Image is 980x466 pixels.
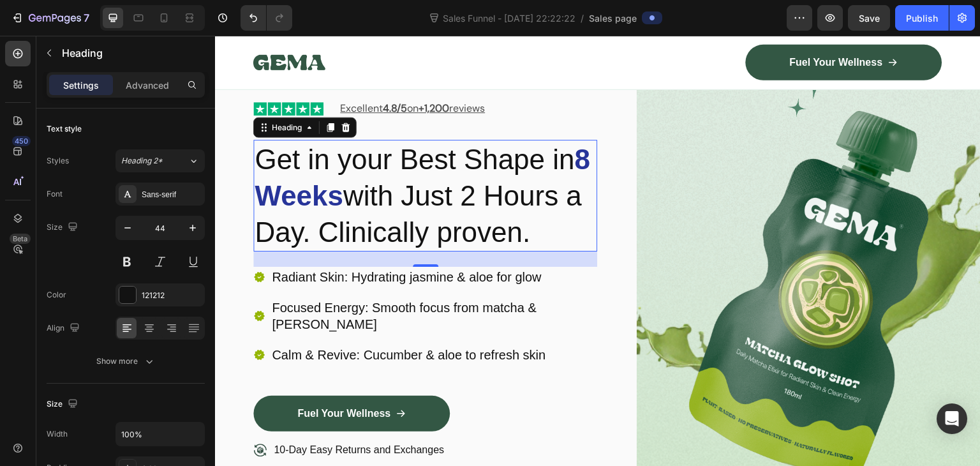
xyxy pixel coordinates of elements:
p: Calm & Revive: Cucumber & aloe to refresh skin [57,311,380,327]
p: Focused Energy: Smooth focus from matcha & [PERSON_NAME] [57,264,380,297]
p: Advanced [126,79,169,92]
span: Sales page [589,11,637,25]
div: Font [47,188,63,200]
button: Publish [895,5,949,31]
div: 121212 [142,290,202,301]
p: 10-Day Easy Returns and Exchanges [59,408,229,421]
div: Sans-serif [142,189,202,200]
div: Size [47,396,80,413]
h2: Rich Text Editor. Editing area: main [38,104,382,216]
div: Color [47,289,66,301]
div: Beta [10,234,31,244]
p: 7 [84,10,89,26]
u: reviews [234,66,270,79]
div: Width [47,428,68,440]
span: Save [859,13,880,24]
div: Text style [47,123,82,135]
p: Get in your Best Shape in with Just 2 Hours a Day. Clinically proven. [40,105,381,215]
p: Heading [62,45,200,61]
iframe: Design area [215,36,980,466]
span: Heading 2* [121,155,163,167]
div: Publish [906,11,938,25]
div: Align [47,320,82,337]
button: 7 [5,5,95,31]
span: / [581,11,584,25]
button: Heading 2* [115,149,205,172]
button: Show more [47,350,205,373]
input: Auto [116,423,204,446]
div: Open Intercom Messenger [937,403,967,434]
button: Save [848,5,890,31]
p: Radiant Skin: Hydrating jasmine & aloe for glow [57,233,380,250]
div: Undo/Redo [241,5,292,31]
div: 450 [12,136,31,146]
div: Show more [96,355,156,368]
a: Fuel Your Wellness [38,360,235,396]
span: Sales Funnel - [DATE] 22:22:22 [440,11,578,25]
div: Size [47,219,80,236]
p: Fuel Your Wellness [82,372,175,385]
p: Settings [63,79,99,92]
div: Styles [47,155,69,167]
div: Heading [54,86,89,98]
